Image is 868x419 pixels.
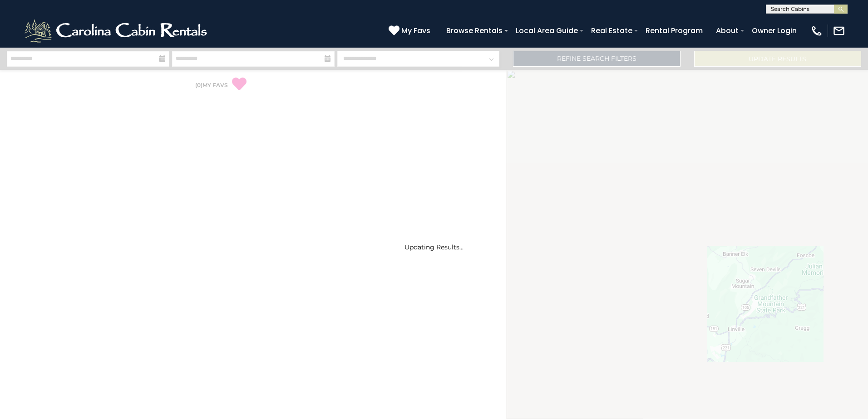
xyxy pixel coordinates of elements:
a: My Favs [389,25,433,37]
img: White-1-2.png [23,17,211,44]
a: About [711,23,743,39]
a: Real Estate [587,23,637,39]
a: Rental Program [641,23,707,39]
span: My Favs [401,25,430,36]
a: Owner Login [747,23,801,39]
img: phone-regular-white.png [810,24,823,37]
img: mail-regular-white.png [833,24,845,37]
a: Local Area Guide [511,23,582,39]
a: Browse Rentals [442,23,507,39]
